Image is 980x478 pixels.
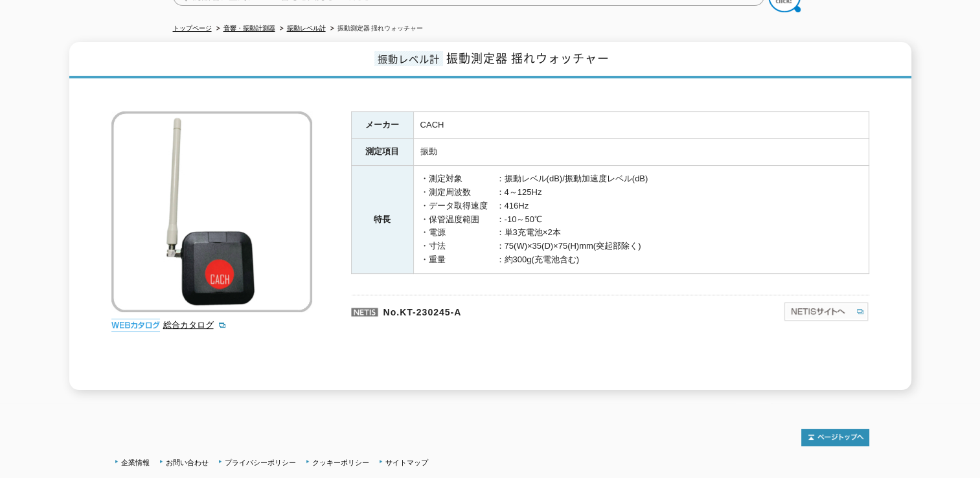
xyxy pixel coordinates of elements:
a: クッキーポリシー [312,459,369,466]
span: 振動測定器 揺れウォッチャー [446,49,610,67]
th: メーカー [351,111,413,139]
img: NETISサイトへ [783,301,869,322]
td: 振動 [413,139,869,166]
a: プライバシーポリシー [225,459,296,466]
p: No.KT-230245-A [351,295,658,326]
a: サイトマップ [385,459,428,466]
th: 特長 [351,166,413,274]
img: トップページへ [801,429,869,446]
a: 総合カタログ [163,320,227,330]
span: 振動レベル計 [374,51,443,66]
li: 振動測定器 揺れウォッチャー [328,22,424,36]
a: お問い合わせ [166,459,209,466]
a: トップページ [173,25,212,32]
td: CACH [413,111,869,139]
img: webカタログ [111,319,160,332]
a: 振動レベル計 [287,25,326,32]
a: 企業情報 [121,459,150,466]
a: 音響・振動計測器 [223,25,275,32]
td: ・測定対象 ：振動レベル(dB)/振動加速度レベル(dB) ・測定周波数 ：4～125Hz ・データ取得速度 ：416Hz ・保管温度範囲 ：-10～50℃ ・電源 ：単3充電池×2本 ・寸法 ... [413,166,869,274]
img: 振動測定器 揺れウォッチャー [111,111,312,312]
th: 測定項目 [351,139,413,166]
